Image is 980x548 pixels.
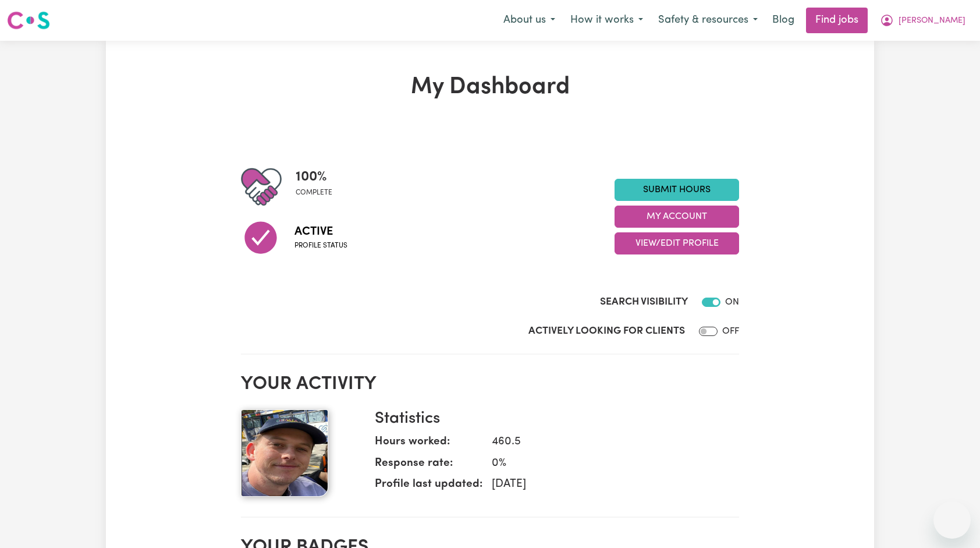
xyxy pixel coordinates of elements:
label: Actively Looking for Clients [528,324,685,339]
dd: [DATE] [482,476,730,493]
span: ON [725,298,739,307]
button: How it works [563,8,651,33]
span: Active [294,223,347,241]
span: OFF [722,327,739,336]
dd: 460.5 [482,434,730,451]
span: [PERSON_NAME] [899,15,965,27]
img: Careseekers logo [7,10,50,31]
button: Safety & resources [651,8,765,33]
a: Blog [765,8,801,33]
a: Find jobs [806,8,868,33]
span: complete [296,188,332,198]
span: Profile status [294,241,347,251]
label: Search Visibility [600,295,688,310]
button: My Account [872,8,973,33]
h3: Statistics [375,409,730,429]
button: My Account [615,206,739,228]
button: View/Edit Profile [615,232,739,254]
button: About us [496,8,563,33]
span: 100 % [296,167,332,188]
dd: 0 % [482,455,730,472]
div: Profile completeness: 100% [296,167,342,207]
dt: Response rate: [375,455,482,477]
iframe: Button to launch messaging window [933,501,971,539]
a: Submit Hours [615,179,739,201]
img: Your profile picture [241,409,328,497]
h1: My Dashboard [241,73,739,101]
h2: Your activity [241,373,739,395]
dt: Hours worked: [375,434,482,455]
a: Careseekers logo [7,7,50,34]
dt: Profile last updated: [375,476,482,498]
